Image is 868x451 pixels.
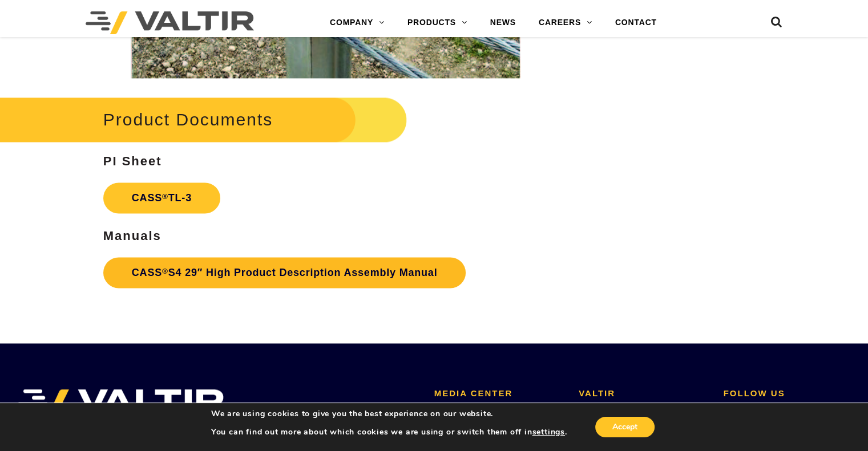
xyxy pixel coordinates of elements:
h2: MEDIA CENTER [434,389,562,399]
a: NEWS [479,11,527,34]
img: VALTIR [17,389,224,417]
button: settings [532,427,564,437]
a: CAREERS [527,11,604,34]
a: CASS®S4 29″ High Product Description Assembly Manual [103,257,466,288]
a: COMPANY [318,11,396,34]
p: You can find out more about which cookies we are using or switch them off in . [211,427,567,437]
sup: ® [162,267,168,275]
a: CONTACT [604,11,668,34]
img: Valtir [86,11,254,34]
p: We are using cookies to give you the best experience on our website. [211,409,567,419]
strong: PI Sheet [103,154,162,168]
button: Accept [595,417,655,437]
h2: VALTIR [579,389,706,399]
a: PRODUCTS [396,11,479,34]
strong: Manuals [103,229,162,243]
a: CASS®TL-3 [103,182,220,213]
h2: FOLLOW US [724,389,851,399]
sup: ® [162,192,168,201]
